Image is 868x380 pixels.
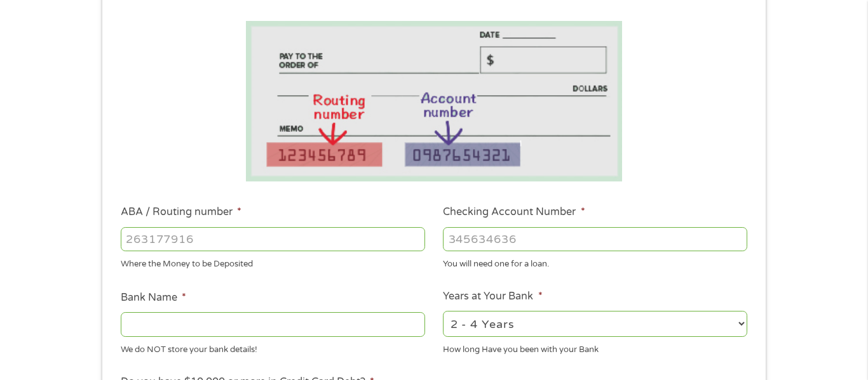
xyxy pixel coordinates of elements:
[443,290,542,303] label: Years at Your Bank
[246,21,622,181] img: Routing number location
[443,254,747,271] div: You will need one for a loan.
[121,254,425,271] div: Where the Money to be Deposited
[121,227,425,251] input: 263177916
[443,206,585,219] label: Checking Account Number
[121,339,425,356] div: We do NOT store your bank details!
[121,291,186,305] label: Bank Name
[443,227,747,251] input: 345634636
[121,206,241,219] label: ABA / Routing number
[443,339,747,356] div: How long Have you been with your Bank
